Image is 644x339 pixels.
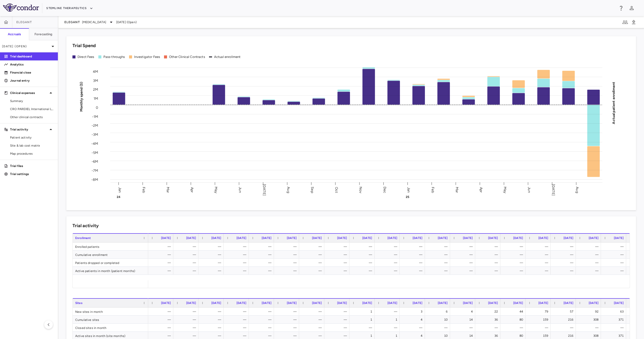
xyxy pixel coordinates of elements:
div: — [304,259,322,267]
div: — [228,324,246,332]
div: — [153,308,171,316]
span: [DATE] [337,301,347,305]
p: Trial settings [10,172,54,176]
text: Jun [238,187,242,193]
text: Nov [358,186,363,193]
div: — [379,243,397,251]
div: 44 [505,308,523,316]
div: 159 [530,316,548,324]
div: — [480,324,498,332]
div: 80 [505,316,523,324]
div: — [606,251,624,259]
div: — [329,243,347,251]
div: 79 [530,308,548,316]
div: — [429,267,448,275]
span: [DATE] [538,236,548,240]
div: — [253,316,271,324]
span: [DATE] [614,236,624,240]
p: [DATE] (Open) [2,44,50,49]
p: Analytics [10,62,54,67]
div: — [354,251,372,259]
span: [DATE] [312,301,322,305]
tspan: -3M [92,132,98,137]
div: — [178,267,196,275]
div: — [505,251,523,259]
div: 4 [404,316,422,324]
div: — [530,251,548,259]
div: Direct Fees [77,55,94,59]
p: Trial activity [10,127,48,132]
div: — [329,308,347,316]
div: — [455,324,473,332]
tspan: Monthly spend ($) [79,82,84,112]
div: Enrolled patients [73,243,148,250]
span: [DATE] [589,236,598,240]
div: — [606,267,624,275]
div: — [555,243,573,251]
text: Feb [431,187,435,193]
div: — [606,324,624,332]
div: — [580,251,598,259]
span: CRO PAREXEL International Ltd. [10,107,54,111]
div: — [304,316,322,324]
span: [DATE] [563,301,573,305]
text: 25 [406,195,409,199]
text: Aug [575,187,579,193]
p: Clinical expenses [10,91,48,95]
div: — [228,243,246,251]
text: Oct [334,187,339,193]
span: Sites [75,301,83,305]
div: — [606,259,624,267]
tspan: -4M [91,141,98,146]
text: Mar [455,187,459,193]
div: 22 [480,308,498,316]
div: Pass-throughs [103,55,125,59]
div: — [354,243,372,251]
div: — [228,267,246,275]
div: — [379,267,397,275]
div: Other Clinical Contracts [169,55,205,59]
div: — [228,316,246,324]
div: — [530,243,548,251]
span: Enrollment [75,236,91,240]
div: — [455,251,473,259]
div: — [379,259,397,267]
div: — [253,243,271,251]
text: Dec [383,186,387,193]
div: — [329,259,347,267]
text: Feb [142,187,146,193]
div: — [304,267,322,275]
div: — [404,259,422,267]
span: [DATE] [438,236,448,240]
div: — [278,251,297,259]
div: — [530,259,548,267]
div: — [178,308,196,316]
div: — [404,243,422,251]
div: — [304,243,322,251]
span: [DATE] [438,301,448,305]
div: — [228,308,246,316]
div: 4 [455,308,473,316]
div: — [203,251,221,259]
div: 14 [455,316,473,324]
p: Trial files [10,164,54,168]
div: — [480,267,498,275]
span: [DATE] [589,301,598,305]
tspan: 2M [93,87,98,92]
text: Apr [190,187,194,192]
div: — [203,316,221,324]
span: [DATE] [387,236,397,240]
div: 1 [354,316,372,324]
div: — [203,267,221,275]
button: Stemline Therapeutics [46,4,93,12]
div: — [278,308,297,316]
text: Aug [286,187,291,193]
div: — [329,324,347,332]
text: [DATE] [551,184,555,196]
div: 6 [429,308,448,316]
tspan: -1M [92,114,98,119]
h6: Forecasting [34,32,53,37]
text: Sep [310,187,314,193]
span: Map procedures [10,151,54,156]
tspan: 4M [93,69,98,74]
